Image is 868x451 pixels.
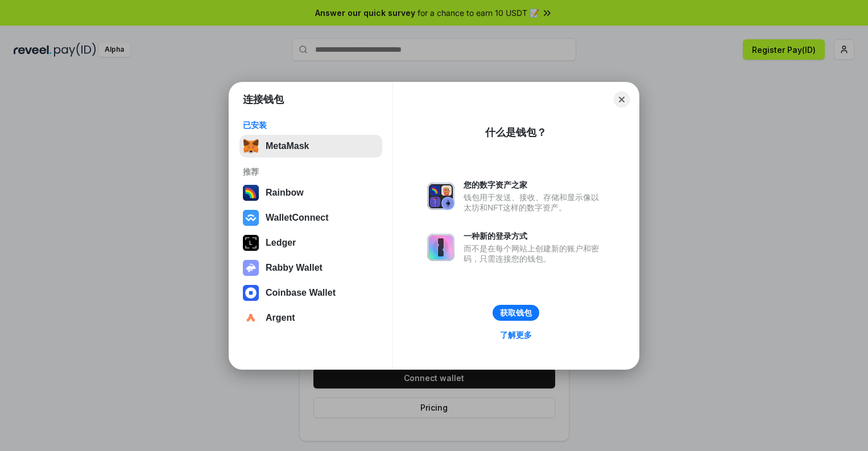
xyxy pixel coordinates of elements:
div: Ledger [266,238,296,248]
div: Coinbase Wallet [266,288,336,298]
div: 而不是在每个网站上创建新的账户和密码，只需连接您的钱包。 [464,243,605,264]
div: 什么是钱包？ [485,126,547,139]
div: 了解更多 [500,330,532,340]
div: WalletConnect [266,213,329,223]
div: Rainbow [266,188,304,198]
img: svg+xml,%3Csvg%20width%3D%22120%22%20height%3D%22120%22%20viewBox%3D%220%200%20120%20120%22%20fil... [243,185,259,201]
img: svg+xml,%3Csvg%20width%3D%2228%22%20height%3D%2228%22%20viewBox%3D%220%200%2028%2028%22%20fill%3D... [243,285,259,301]
button: Argent [239,307,382,329]
div: Rabby Wallet [266,263,323,273]
button: WalletConnect [239,206,382,229]
button: MetaMask [239,135,382,158]
button: Rainbow [239,181,382,204]
div: 已安装 [243,120,379,130]
img: svg+xml,%3Csvg%20width%3D%2228%22%20height%3D%2228%22%20viewBox%3D%220%200%2028%2028%22%20fill%3D... [243,210,259,226]
img: svg+xml,%3Csvg%20xmlns%3D%22http%3A%2F%2Fwww.w3.org%2F2000%2Fsvg%22%20width%3D%2228%22%20height%3... [243,235,259,251]
div: 钱包用于发送、接收、存储和显示像以太坊和NFT这样的数字资产。 [464,192,605,213]
div: 推荐 [243,167,379,177]
img: svg+xml,%3Csvg%20width%3D%2228%22%20height%3D%2228%22%20viewBox%3D%220%200%2028%2028%22%20fill%3D... [243,310,259,326]
a: 了解更多 [493,328,539,342]
div: 一种新的登录方式 [464,231,605,241]
button: Coinbase Wallet [239,282,382,304]
img: svg+xml,%3Csvg%20fill%3D%22none%22%20height%3D%2233%22%20viewBox%3D%220%200%2035%2033%22%20width%... [243,138,259,154]
div: MetaMask [266,141,309,151]
button: Ledger [239,231,382,254]
img: svg+xml,%3Csvg%20xmlns%3D%22http%3A%2F%2Fwww.w3.org%2F2000%2Fsvg%22%20fill%3D%22none%22%20viewBox... [427,183,454,210]
h1: 连接钱包 [243,93,284,106]
div: 您的数字资产之家 [464,180,605,190]
button: 获取钱包 [493,305,539,321]
button: Close [614,92,630,107]
div: Argent [266,313,295,323]
button: Rabby Wallet [239,256,382,279]
div: 获取钱包 [500,308,532,318]
img: svg+xml,%3Csvg%20xmlns%3D%22http%3A%2F%2Fwww.w3.org%2F2000%2Fsvg%22%20fill%3D%22none%22%20viewBox... [243,260,259,276]
img: svg+xml,%3Csvg%20xmlns%3D%22http%3A%2F%2Fwww.w3.org%2F2000%2Fsvg%22%20fill%3D%22none%22%20viewBox... [427,234,454,261]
